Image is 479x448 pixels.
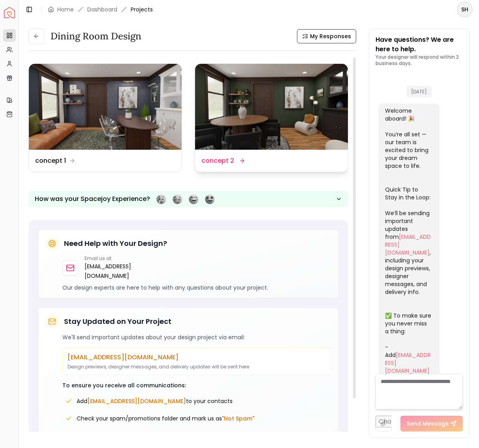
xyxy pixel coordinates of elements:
span: [EMAIL_ADDRESS][DOMAIN_NAME] [87,397,186,405]
p: How was your Spacejoy Experience? [35,194,150,204]
button: My Responses [297,29,356,43]
span: Add to your contacts [77,397,233,405]
a: concept 2concept 2 [195,63,348,172]
span: Primary [170,432,192,440]
span: "Not Spam" [222,415,254,422]
a: concept 1concept 1 [28,63,182,172]
img: concept 1 [29,64,182,150]
a: [EMAIL_ADDRESS][DOMAIN_NAME] [85,262,131,281]
span: Check your spam/promotions folder and mark us as [77,415,254,422]
p: To ensure you receive all communications: [62,381,332,389]
a: [EMAIL_ADDRESS][DOMAIN_NAME] [385,233,431,257]
button: SH [457,2,473,17]
img: concept 2 [195,64,348,150]
button: How was your Spacejoy Experience?Feeling terribleFeeling badFeeling goodFeeling awesome [28,191,348,207]
a: Home [57,6,74,13]
h5: Need Help with Your Design? [64,238,167,249]
nav: breadcrumb [48,6,153,13]
p: Design previews, designer messages, and delivery updates will be sent here [68,364,327,370]
span: SH [458,2,472,17]
h3: Dining Room design [51,30,141,43]
p: We'll send important updates about your design project via email: [62,333,332,341]
span: Projects [131,6,153,13]
img: Spacejoy Logo [4,7,15,18]
a: Dashboard [87,6,117,13]
p: Email us at [85,255,131,262]
p: Have questions? We are here to help. [376,35,463,54]
h5: Stay Updated on Your Project [64,316,171,327]
p: Our design experts are here to help with any questions about your project. [62,284,332,292]
dd: concept 1 [35,156,66,165]
span: My Responses [310,32,351,40]
p: [EMAIL_ADDRESS][DOMAIN_NAME] [68,353,327,362]
a: Spacejoy [4,7,15,18]
span: [DATE] [406,86,432,97]
dd: concept 2 [201,156,234,165]
a: [EMAIL_ADDRESS][DOMAIN_NAME] [385,351,431,375]
p: Your designer will respond within 2 business days. [376,54,463,67]
span: For Gmail, drag our emails to your tab [77,432,201,440]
